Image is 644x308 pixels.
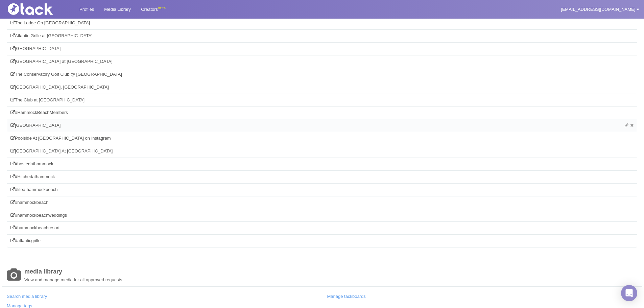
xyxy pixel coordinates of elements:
a: #Hitchedathammock [10,174,634,180]
a: The Club at [GEOGRAPHIC_DATA] [10,97,634,103]
div: Open Intercom Messenger [621,285,637,301]
a: The Lodge On [GEOGRAPHIC_DATA] [10,20,634,26]
div: BETA [158,5,166,12]
a: #atlanticgrille [10,238,634,244]
a: The Conservatory Golf Club @ [GEOGRAPHIC_DATA] [10,72,634,77]
a: #hammockbeachresort [10,225,634,231]
a: Manage tackboards [327,294,366,299]
a: #HammockBeachMembers [10,110,634,116]
a: [GEOGRAPHIC_DATA] at [GEOGRAPHIC_DATA] [10,59,634,65]
a: #lifeathammockbeach [10,187,634,193]
a: [GEOGRAPHIC_DATA] [10,46,634,52]
div: View and manage media for all approved requests [24,268,637,283]
img: Tack [5,3,73,15]
a: [GEOGRAPHIC_DATA] [10,123,634,128]
a: Atlantic Grille at [GEOGRAPHIC_DATA] [10,33,634,39]
a: Edit bookmark [625,123,628,128]
a: [GEOGRAPHIC_DATA] At [GEOGRAPHIC_DATA] [10,148,634,154]
a: Remove bookmark [630,123,634,128]
a: #hammockbeachweddings [10,213,634,218]
a: #hostedathammock [10,161,634,167]
a: Poolside At [GEOGRAPHIC_DATA] on Instagram [10,136,634,141]
a: #hammockbeach [10,200,634,206]
a: Search media library [7,294,47,299]
a: [GEOGRAPHIC_DATA], [GEOGRAPHIC_DATA] [10,85,634,90]
h4: media library [24,268,637,275]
